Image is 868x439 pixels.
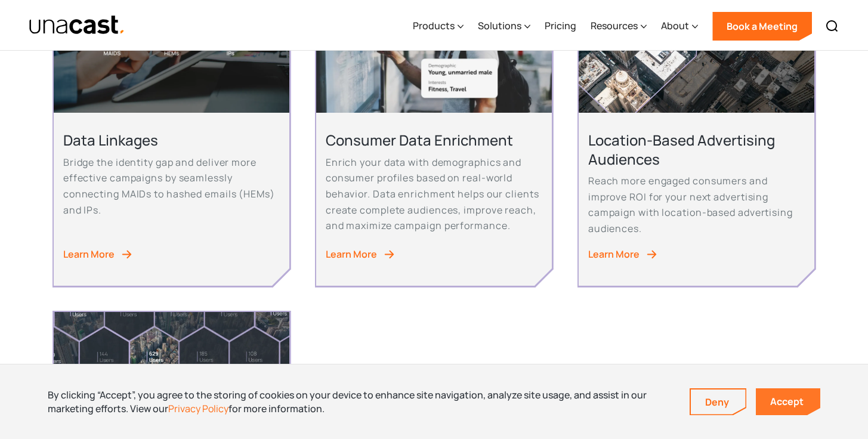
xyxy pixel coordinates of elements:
div: About [661,18,689,33]
div: Products [413,18,455,33]
div: Learn More [588,246,640,262]
div: By clicking “Accept”, you agree to the storing of cookies on your device to enhance site navigati... [48,388,672,415]
div: Learn More [326,246,377,262]
p: Reach more engaged consumers and improve ROI for your next advertising campaign with location-bas... [588,173,805,237]
a: Learn More [326,246,542,262]
div: Solutions [478,2,530,51]
a: Pricing [545,2,576,51]
div: Resources [591,2,647,51]
h2: Location-Based Advertising Audiences [588,131,805,168]
a: home [29,15,126,36]
div: About [661,2,698,51]
a: Accept [756,388,820,415]
a: Learn More [588,246,805,262]
p: Bridge the identity gap and deliver more effective campaigns by seamlessly connecting MAIDs to ha... [63,154,280,218]
img: Search icon [825,19,839,33]
h2: Data Linkages [63,131,280,149]
p: Enrich your data with demographics and consumer profiles based on real-world behavior. Data enric... [326,154,542,234]
div: Solutions [478,18,521,33]
div: Resources [591,18,638,33]
img: Unacast text logo [29,15,126,36]
a: Book a Meeting [712,12,812,41]
div: Products [413,2,464,51]
div: Learn More [63,246,115,262]
a: Privacy Policy [168,402,228,415]
a: Learn More [63,246,280,262]
h2: Consumer Data Enrichment [326,131,542,149]
a: Deny [691,389,746,415]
